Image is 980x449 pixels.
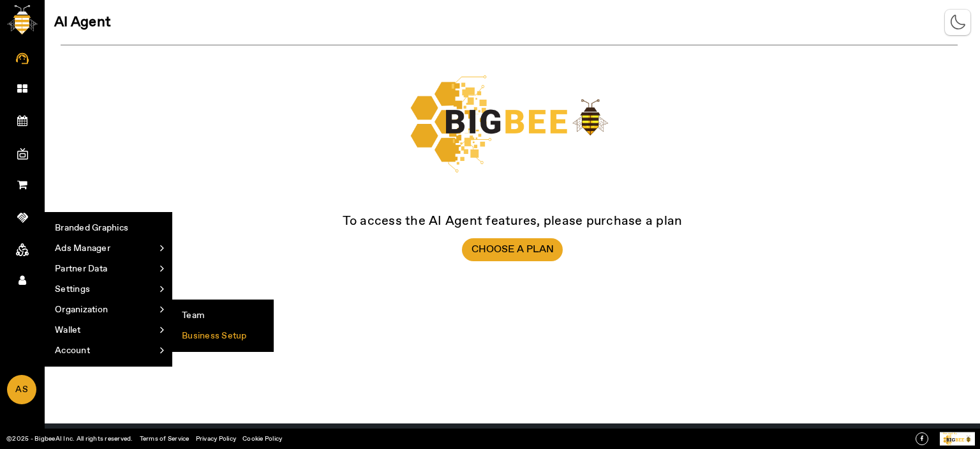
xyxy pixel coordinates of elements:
[172,305,273,326] li: Team
[949,432,951,435] tspan: r
[45,218,172,238] li: Branded Graphics
[6,434,133,443] a: ©2025 - BigbeeAI Inc. All rights reserved.
[462,238,563,261] button: Choose a Plan
[140,434,189,443] a: Terms of Service
[45,215,980,228] div: To access the AI Agent features, please purchase a plan
[8,376,35,404] span: AS
[45,300,172,320] a: Organization
[950,15,966,30] img: theme-mode
[943,432,945,435] tspan: P
[45,340,172,361] a: Account
[242,434,282,443] a: Cookie Policy
[54,16,110,29] span: AI Agent
[172,326,273,346] li: Business Setup
[45,259,172,279] a: Partner Data
[196,434,237,443] a: Privacy Policy
[7,375,36,404] a: AS
[45,279,172,300] a: Settings
[7,5,38,34] img: bigbee-logo.png
[45,320,172,340] a: Wallet
[950,432,957,435] tspan: ed By
[944,432,949,435] tspan: owe
[471,243,554,256] span: Choose a Plan
[45,238,172,259] a: Ads Manager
